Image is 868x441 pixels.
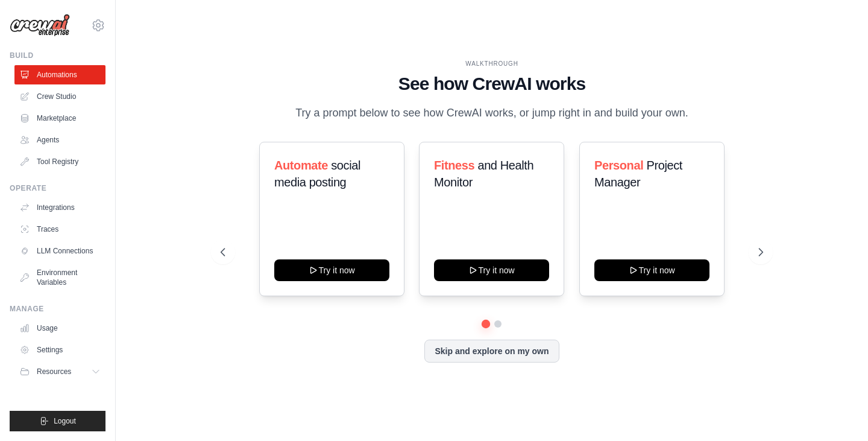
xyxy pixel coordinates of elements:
[14,340,105,360] a: Settings
[14,87,105,106] a: Crew Studio
[14,130,105,150] a: Agents
[274,159,360,189] span: social media posting
[434,159,533,189] span: and Health Monitor
[14,109,105,128] a: Marketplace
[594,159,643,172] span: Personal
[14,263,105,292] a: Environment Variables
[434,159,474,172] span: Fitness
[10,14,70,37] img: Logo
[289,104,694,122] p: Try a prompt below to see how CrewAI works, or jump right in and build your own.
[14,319,105,338] a: Usage
[594,159,682,189] span: Project Manager
[14,198,105,217] a: Integrations
[14,220,105,239] a: Traces
[221,73,763,95] h1: See how CrewAI works
[424,340,559,363] button: Skip and explore on my own
[14,241,105,261] a: LLM Connections
[14,362,105,381] button: Resources
[10,304,105,314] div: Manage
[14,65,105,84] a: Automations
[594,259,709,281] button: Try it now
[14,152,105,171] a: Tool Registry
[10,411,105,431] button: Logout
[274,259,389,281] button: Try it now
[274,159,328,172] span: Automate
[434,259,549,281] button: Try it now
[37,367,71,376] span: Resources
[54,416,76,426] span: Logout
[221,59,763,68] div: WALKTHROUGH
[10,51,105,60] div: Build
[10,183,105,193] div: Operate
